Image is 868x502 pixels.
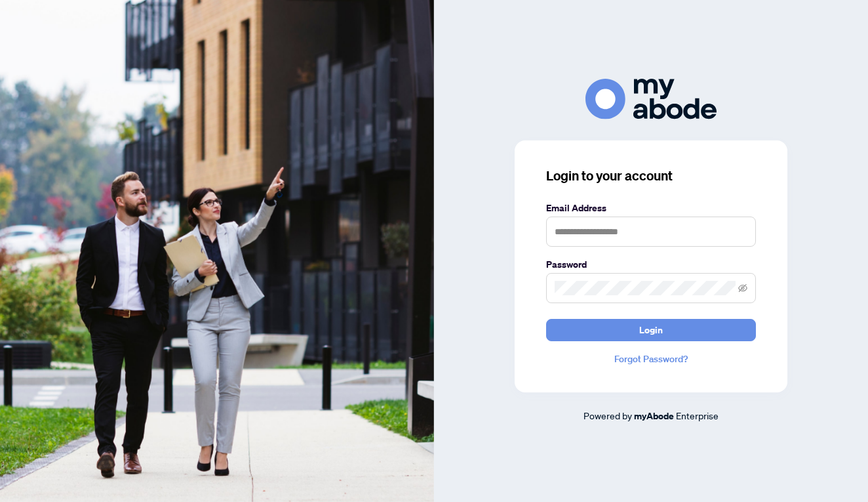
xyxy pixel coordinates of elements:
[546,352,756,366] a: Forgot Password?
[583,409,632,421] span: Powered by
[546,319,756,341] button: Login
[546,201,756,215] label: Email Address
[676,409,719,421] span: Enterprise
[585,79,717,119] img: ma-logo
[738,283,747,293] span: eye-invisible
[639,320,663,341] span: Login
[546,167,756,185] h3: Login to your account
[634,409,674,423] a: myAbode
[546,257,756,272] label: Password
